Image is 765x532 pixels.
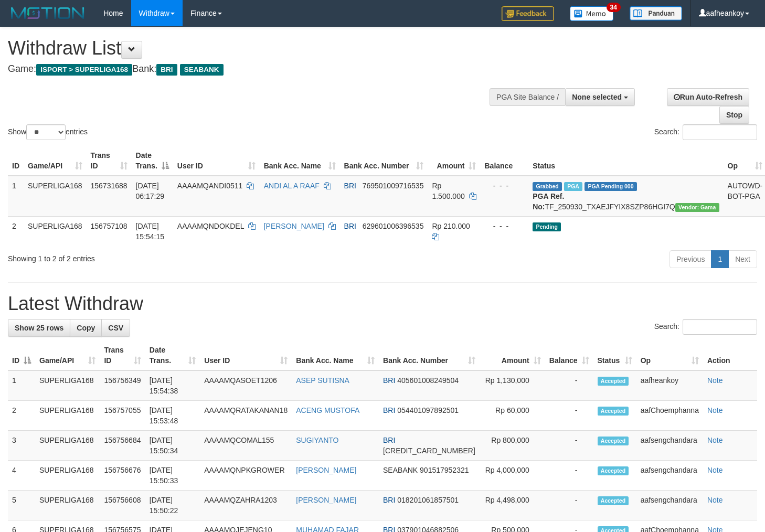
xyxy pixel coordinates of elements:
[363,222,424,230] span: Copy 629601006396535 to clipboard
[636,341,703,370] th: Op: activate to sort column ascending
[703,341,757,370] th: Action
[100,431,145,461] td: 156756684
[363,182,424,190] span: Copy 769501009716535 to clipboard
[707,376,723,385] a: Note
[100,491,145,520] td: 156756608
[598,407,629,416] span: Accepted
[533,192,564,211] b: PGA Ref. No:
[636,431,703,461] td: aafsengchandara
[340,146,428,176] th: Bank Acc. Number: activate to sort column ascending
[545,431,593,461] td: -
[654,319,757,335] label: Search:
[480,491,545,520] td: Rp 4,498,000
[100,461,145,491] td: 156756676
[35,401,100,431] td: SUPERLIGA168
[528,146,723,176] th: Status
[200,431,292,461] td: AAAAMQCOMAL155
[35,431,100,461] td: SUPERLIGA168
[480,370,545,401] td: Rp 1,130,000
[636,461,703,491] td: aafsengchandara
[480,431,545,461] td: Rp 800,000
[296,436,338,444] a: SUGIYANTO
[200,491,292,520] td: AAAAMQZAHRA1203
[8,124,88,140] label: Show entries
[200,341,292,370] th: User ID: activate to sort column ascending
[593,341,636,370] th: Status: activate to sort column ascending
[598,437,629,445] span: Accepted
[545,341,593,370] th: Balance: activate to sort column ascending
[180,64,224,76] span: SEABANK
[24,176,87,217] td: SUPERLIGA168
[260,146,340,176] th: Bank Acc. Name: activate to sort column ascending
[636,401,703,431] td: aafChoemphanna
[8,401,35,431] td: 2
[100,341,145,370] th: Trans ID: activate to sort column ascending
[344,182,356,190] span: BRI
[87,146,132,176] th: Trans ID: activate to sort column ascending
[145,491,200,520] td: [DATE] 15:50:22
[428,146,480,176] th: Amount: activate to sort column ascending
[636,370,703,401] td: aafheankoy
[35,341,100,370] th: Game/API: activate to sort column ascending
[572,93,622,101] span: None selected
[296,376,349,385] a: ASEP SUTISNA
[91,182,127,190] span: 156731688
[528,176,723,217] td: TF_250930_TXAEJFYIX8SZP86HGI7Q
[8,319,70,337] a: Show 25 rows
[8,341,35,370] th: ID: activate to sort column descending
[145,401,200,431] td: [DATE] 15:53:48
[77,324,95,332] span: Copy
[670,250,711,268] a: Previous
[397,406,459,414] span: Copy 054401097892501 to clipboard
[490,88,565,106] div: PGA Site Balance /
[136,222,165,241] span: [DATE] 15:54:15
[8,249,311,264] div: Showing 1 to 2 of 2 entries
[667,88,749,106] a: Run Auto-Refresh
[545,370,593,401] td: -
[728,250,757,268] a: Next
[383,466,418,474] span: SEABANK
[173,146,260,176] th: User ID: activate to sort column ascending
[383,376,395,385] span: BRI
[383,496,395,504] span: BRI
[177,222,244,230] span: AAAAMQNDOKDEL
[630,6,682,20] img: panduan.png
[100,401,145,431] td: 156757055
[545,491,593,520] td: -
[24,216,87,246] td: SUPERLIGA168
[383,406,395,414] span: BRI
[8,176,24,217] td: 1
[8,64,500,75] h4: Game: Bank:
[607,3,621,12] span: 34
[296,466,356,474] a: [PERSON_NAME]
[480,146,528,176] th: Balance
[397,496,459,504] span: Copy 018201061857501 to clipboard
[292,341,379,370] th: Bank Acc. Name: activate to sort column ascending
[598,496,629,505] span: Accepted
[344,222,356,230] span: BRI
[145,370,200,401] td: [DATE] 15:54:38
[480,341,545,370] th: Amount: activate to sort column ascending
[296,496,356,504] a: [PERSON_NAME]
[707,466,723,474] a: Note
[707,496,723,504] a: Note
[636,491,703,520] td: aafsengchandara
[36,64,132,76] span: ISPORT > SUPERLIGA168
[432,182,464,200] span: Rp 1.500.000
[570,6,614,21] img: Button%20Memo.svg
[8,293,757,314] h1: Latest Withdraw
[8,370,35,401] td: 1
[533,222,561,231] span: Pending
[383,446,475,455] span: Copy 569901015855531 to clipboard
[35,491,100,520] td: SUPERLIGA168
[200,461,292,491] td: AAAAMQNPKGROWER
[91,222,127,230] span: 156757108
[35,370,100,401] td: SUPERLIGA168
[145,341,200,370] th: Date Trans.: activate to sort column ascending
[711,250,729,268] a: 1
[264,222,324,230] a: [PERSON_NAME]
[420,466,469,474] span: Copy 901517952321 to clipboard
[145,461,200,491] td: [DATE] 15:50:33
[707,406,723,414] a: Note
[100,370,145,401] td: 156756349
